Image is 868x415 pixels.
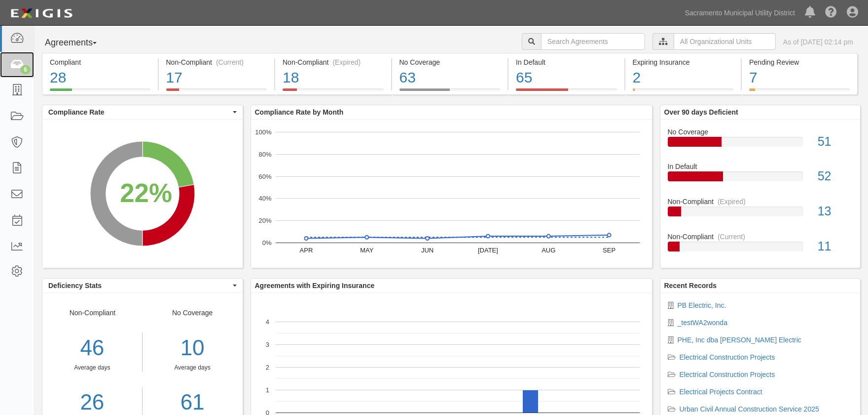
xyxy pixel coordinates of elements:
[664,108,738,116] b: Over 90 days Deficient
[674,33,776,50] input: All Organizational Units
[633,67,734,88] div: 2
[678,336,801,344] a: PHE, Inc dba [PERSON_NAME] Electric
[42,88,158,96] a: Compliant28
[810,238,860,255] div: 11
[508,88,624,96] a: In Default65
[516,67,617,88] div: 65
[668,127,853,162] a: No Coverage51
[399,57,501,67] div: No Coverage
[50,67,150,88] div: 28
[255,282,375,290] b: Agreements with Expiring Insurance
[625,88,741,96] a: Expiring Insurance2
[265,364,269,371] text: 2
[48,107,230,117] span: Compliance Rate
[678,301,726,309] a: PB Electric, Inc.
[159,88,275,96] a: Non-Compliant(Current)17
[283,57,384,67] div: Non-Compliant (Expired)
[680,3,800,23] a: Sacramento Municipal Utility District
[42,33,116,53] button: Agreements
[50,57,150,67] div: Compliant
[742,88,858,96] a: Pending Review7
[42,279,243,292] button: Deficiency Stats
[150,364,235,372] div: Average days
[42,364,142,372] div: Average days
[680,353,775,361] a: Electrical Construction Projects
[150,332,235,364] div: 10
[678,319,727,327] a: _testWA2wonda
[20,65,31,74] div: 6
[392,88,508,96] a: No Coverage63
[825,7,837,19] i: Help Center - Complianz
[360,247,374,254] text: MAY
[48,281,230,290] span: Deficiency Stats
[262,239,271,247] text: 0%
[668,197,853,232] a: Non-Compliant(Expired)13
[251,120,652,268] svg: A chart.
[258,217,271,224] text: 20%
[680,405,819,413] a: Urban Civil Annual Construction Service 2025
[166,57,267,67] div: Non-Compliant (Current)
[255,128,272,136] text: 100%
[42,105,243,119] button: Compliance Rate
[810,133,860,151] div: 51
[421,247,433,254] text: JUN
[166,67,267,88] div: 17
[749,67,850,88] div: 7
[718,232,745,242] div: (Current)
[668,232,853,259] a: Non-Compliant(Current)11
[399,67,501,88] div: 63
[633,57,734,67] div: Expiring Insurance
[603,247,615,254] text: SEP
[668,162,853,197] a: In Default52
[255,108,344,116] b: Compliance Rate by Month
[541,33,645,50] input: Search Agreements
[258,151,271,158] text: 80%
[265,318,269,326] text: 4
[783,37,853,47] div: As of [DATE] 02:14 pm
[680,388,762,396] a: Electrical Projects Contract
[42,120,243,268] svg: A chart.
[680,371,775,378] a: Electrical Construction Projects
[660,232,861,242] div: Non-Compliant
[749,57,850,67] div: Pending Review
[258,195,271,202] text: 40%
[718,197,746,207] div: (Expired)
[265,386,269,394] text: 1
[275,88,391,96] a: Non-Compliant(Expired)18
[516,57,617,67] div: In Default
[660,197,861,207] div: Non-Compliant
[42,332,142,364] div: 46
[216,57,244,67] div: (Current)
[332,57,361,67] div: (Expired)
[283,67,384,88] div: 18
[477,247,498,254] text: [DATE]
[660,127,861,137] div: No Coverage
[265,341,269,348] text: 3
[810,203,860,220] div: 13
[542,247,555,254] text: AUG
[299,247,313,254] text: APR
[660,162,861,171] div: In Default
[7,4,75,22] img: logo-5460c22ac91f19d4615b14bd174203de0afe785f0fc80cf4dbbc73dc1793850b.png
[120,174,172,211] div: 22%
[664,282,717,290] b: Recent Records
[810,167,860,185] div: 52
[258,172,271,180] text: 60%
